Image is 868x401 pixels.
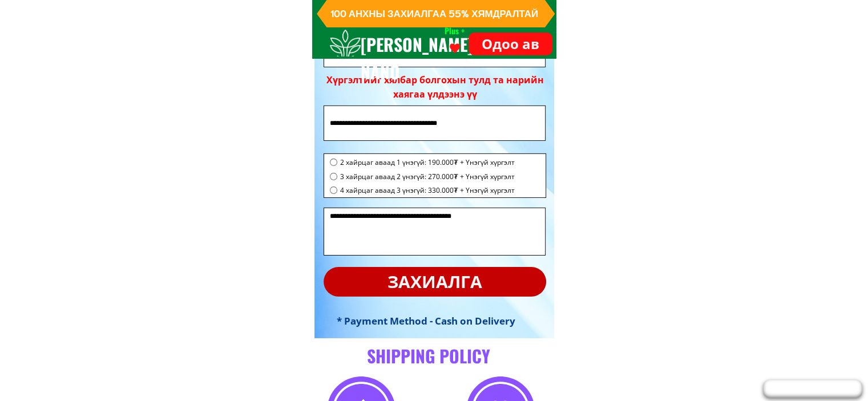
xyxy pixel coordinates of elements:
[340,157,515,168] span: 2 хайрцаг аваад 1 үнэгүй: 190.000₮ + Үнэгүй хүргэлт
[340,185,515,196] span: 4 хайрцаг аваад 3 үнэгүй: 330.000₮ + Үнэгүй хүргэлт
[289,342,568,370] h3: SHIPPING POLICY
[361,31,487,86] h3: [PERSON_NAME] NANO
[326,73,544,102] div: Хүргэлтийг хялбар болгохын тулд та нарийн хаягаа үлдээнэ үү
[469,33,552,55] p: Одоо ав
[337,313,535,329] h3: * Payment Method - Cash on Delivery
[340,171,515,182] span: 3 хайрцаг аваад 2 үнэгүй: 270.000₮ + Үнэгүй хүргэлт
[324,267,546,297] p: захиалга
